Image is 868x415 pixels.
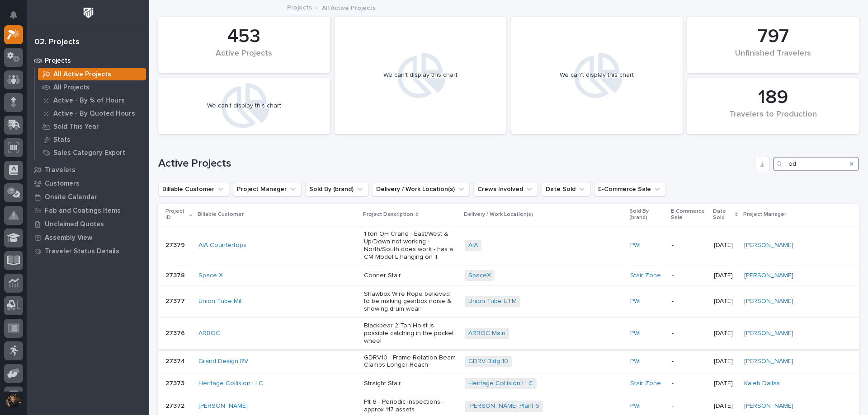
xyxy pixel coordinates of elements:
[198,330,220,337] a: ARBOC
[53,97,125,105] p: Active - By % of Hours
[364,272,458,280] p: Conner Stair
[468,402,539,410] a: [PERSON_NAME] Plant 6
[703,110,844,129] div: Travelers to Production
[198,242,246,249] a: AIA Countertops
[714,380,737,387] p: [DATE]
[468,358,508,365] a: GDRV Bldg 10
[27,163,149,177] a: Travelers
[165,401,186,410] p: 27372
[714,298,737,305] p: [DATE]
[11,11,23,25] div: Notifications
[165,240,187,249] p: 27379
[703,86,844,109] div: 189
[468,272,491,280] a: SpaceX
[174,25,315,48] div: 453
[53,149,125,157] p: Sales Category Export
[364,322,458,345] p: Blackbear 2 Ton Hoist is possible catching in the pocket wheel
[45,220,104,228] p: Unclaimed Quotes
[158,265,859,285] tr: 2737827378 Space X Conner StairSpaceX Stair Zone -[DATE][PERSON_NAME]
[672,272,706,280] p: -
[630,380,661,387] a: Stair Zone
[672,242,706,249] p: -
[560,71,634,79] div: We can't display this chart
[744,330,793,337] a: [PERSON_NAME]
[158,373,859,394] tr: 2737327373 Heritage Collision LLC Straight StairHeritage Collision LLC Stair Zone -[DATE]Kaleb Da...
[629,206,665,223] p: Sold By (brand)
[158,317,859,350] tr: 2737627376 ARBOC Blackbear 2 Ton Hoist is possible catching in the pocket wheelARBOC Main PWI -[D...
[174,49,315,68] div: Active Projects
[45,207,121,215] p: Fab and Coatings Items
[364,380,458,387] p: Straight Stair
[322,2,376,12] p: All Active Projects
[53,123,99,131] p: Sold This Year
[27,217,149,231] a: Unclaimed Quotes
[287,2,312,12] a: Projects
[744,242,793,249] a: [PERSON_NAME]
[630,298,641,305] a: PWI
[53,110,135,118] p: Active - By Quoted Hours
[714,272,737,280] p: [DATE]
[35,107,149,120] a: Active - By Quoted Hours
[363,210,413,219] p: Project Description
[165,356,187,365] p: 27374
[198,402,248,410] a: [PERSON_NAME]
[305,182,368,196] button: Sold By (brand)
[53,70,111,79] p: All Active Projects
[671,206,707,223] p: E-Commerce Sale
[4,392,23,410] button: users-avatar
[45,193,97,201] p: Onsite Calendar
[198,272,223,280] a: Space X
[542,182,590,196] button: Date Sold
[630,272,661,280] a: Stair Zone
[53,136,71,144] p: Stats
[364,230,458,261] p: 1 ton OH Crane - East/West & Up/Down not working - North/South does work - has a CM Model L hangi...
[35,146,149,159] a: Sales Category Export
[464,210,533,219] p: Delivery / Work Location(s)
[198,358,248,365] a: Grand Design RV
[35,120,149,133] a: Sold This Year
[158,226,859,265] tr: 2737927379 AIA Countertops 1 ton OH Crane - East/West & Up/Down not working - North/South does wo...
[714,330,737,337] p: [DATE]
[703,49,844,68] div: Unfinished Travelers
[372,182,470,196] button: Delivery / Work Location(s)
[158,157,751,170] h1: Active Projects
[45,234,92,242] p: Assembly View
[198,380,263,387] a: Heritage Collision LLC
[630,242,641,249] a: PWI
[198,298,243,305] a: Union Tube Mill
[35,94,149,107] a: Active - By % of Hours
[672,330,706,337] p: -
[630,358,641,365] a: PWI
[158,285,859,317] tr: 2737727377 Union Tube Mill Shawbox Wire Rope believed to be making gearbox noise & showing drum w...
[744,358,793,365] a: [PERSON_NAME]
[714,402,737,410] p: [DATE]
[27,244,149,258] a: Traveler Status Details
[27,177,149,190] a: Customers
[364,290,458,313] p: Shawbox Wire Rope believed to be making gearbox noise & showing drum wear
[45,180,80,188] p: Customers
[45,57,71,65] p: Projects
[672,380,706,387] p: -
[53,84,90,92] p: All Projects
[468,380,533,387] a: Heritage Collision LLC
[468,330,505,337] a: ARBOC Main
[383,71,458,79] div: We can't display this chart
[27,190,149,204] a: Onsite Calendar
[364,398,458,414] p: Plt 6 - Periodic Inspections - approx 117 assets
[27,204,149,217] a: Fab and Coatings Items
[714,242,737,249] p: [DATE]
[713,206,733,223] p: Date Sold
[364,354,458,369] p: GDRV10 - Frame Rotation Beam Clamps Longer Reach
[158,350,859,374] tr: 2737427374 Grand Design RV GDRV10 - Frame Rotation Beam Clamps Longer ReachGDRV Bldg 10 PWI -[DAT...
[773,157,859,171] input: Search
[703,25,844,48] div: 797
[672,402,706,410] p: -
[473,182,538,196] button: Crews Involved
[158,182,229,196] button: Billable Customer
[468,298,517,305] a: Union Tube UTM
[165,328,187,337] p: 27376
[630,402,641,410] a: PWI
[468,242,478,249] a: AIA
[630,330,641,337] a: PWI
